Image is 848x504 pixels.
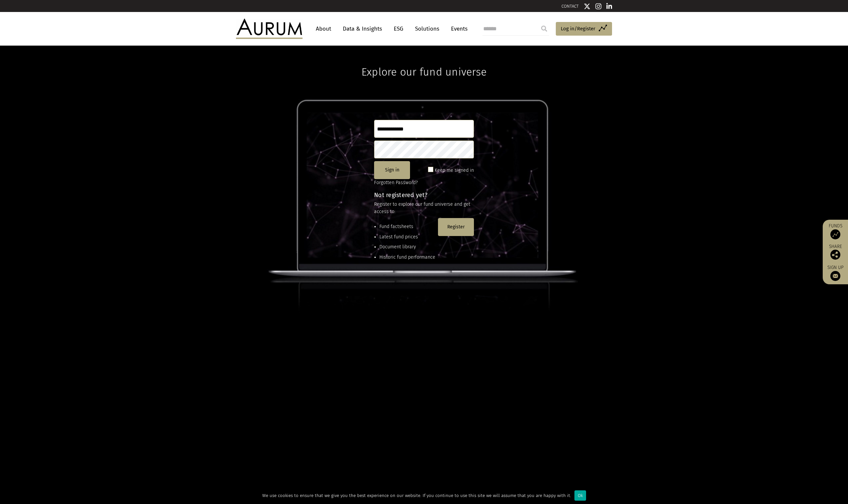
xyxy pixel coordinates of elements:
[435,166,474,174] label: Keep me signed in
[313,23,334,35] a: About
[561,25,595,33] span: Log in/Register
[830,229,840,239] img: Access Funds
[830,271,840,281] img: Sign up to our newsletter
[374,180,418,185] a: Forgotten Password?
[438,218,474,236] button: Register
[595,3,601,10] img: Instagram icon
[448,23,468,35] a: Events
[339,23,385,35] a: Data & Insights
[379,243,435,251] li: Document library
[374,192,474,198] h4: Not registered yet?
[537,22,551,35] input: Submit
[390,23,407,35] a: ESG
[236,19,303,39] img: Aurum
[574,490,586,501] div: Ok
[379,223,435,230] li: Fund factsheets
[374,161,410,179] button: Sign in
[412,23,443,35] a: Solutions
[379,254,435,261] li: Historic fund performance
[826,244,845,260] div: Share
[826,265,845,281] a: Sign up
[830,250,840,260] img: Share this post
[606,3,612,10] img: Linkedin icon
[361,46,487,78] h1: Explore our fund universe
[379,233,435,241] li: Latest fund prices
[826,223,845,239] a: Funds
[374,201,474,216] p: Register to explore our fund universe and get access to:
[584,3,590,10] img: Twitter icon
[561,4,579,9] a: CONTACT
[556,22,612,36] a: Log in/Register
